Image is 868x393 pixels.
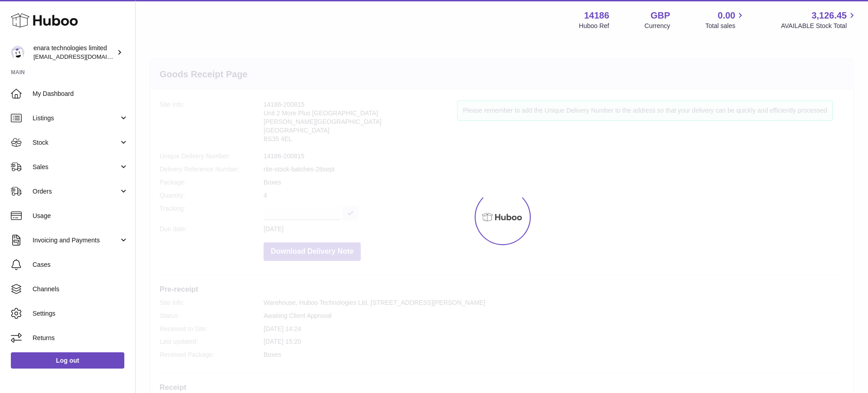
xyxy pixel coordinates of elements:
[11,46,24,59] img: internalAdmin-14186@internal.huboo.com
[579,22,609,30] div: Huboo Ref
[705,22,745,30] span: Total sales
[651,9,670,22] strong: GBP
[645,22,670,30] div: Currency
[33,163,119,171] span: Sales
[584,9,609,22] strong: 14186
[33,114,119,123] span: Listings
[33,90,128,98] span: My Dashboard
[33,212,128,220] span: Usage
[33,236,119,245] span: Invoicing and Payments
[781,22,857,30] span: AVAILABLE Stock Total
[33,53,133,60] span: [EMAIL_ADDRESS][DOMAIN_NAME]
[33,285,128,294] span: Channels
[33,260,128,269] span: Cases
[781,9,857,30] a: 3,126.45 AVAILABLE Stock Total
[33,44,115,61] div: enara technologies limited
[33,309,128,318] span: Settings
[33,187,119,196] span: Orders
[811,9,847,22] span: 3,126.45
[33,334,128,342] span: Returns
[705,9,745,30] a: 0.00 Total sales
[718,9,736,22] span: 0.00
[33,138,119,147] span: Stock
[11,352,124,369] a: Log out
